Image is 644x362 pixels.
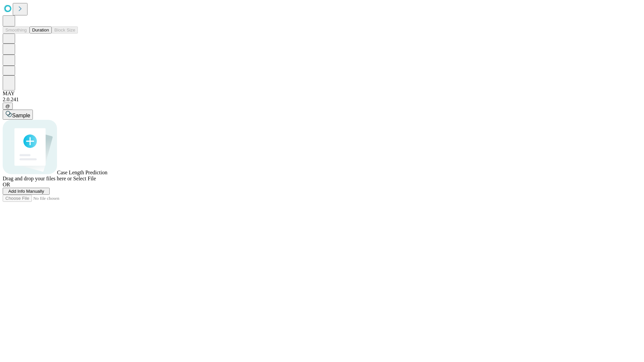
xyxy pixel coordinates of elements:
[3,103,13,110] button: @
[57,170,107,175] span: Case Length Prediction
[5,104,10,109] span: @
[3,176,72,181] span: Drag and drop your files here or
[3,182,10,187] span: OR
[30,26,52,34] button: Duration
[3,90,641,97] div: MAY
[73,176,96,181] span: Select File
[12,113,30,118] span: Sample
[3,110,33,120] button: Sample
[3,97,641,103] div: 2.0.241
[3,26,30,34] button: Smoothing
[52,26,78,34] button: Block Size
[3,188,50,195] button: Add Info Manually
[8,189,44,194] span: Add Info Manually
